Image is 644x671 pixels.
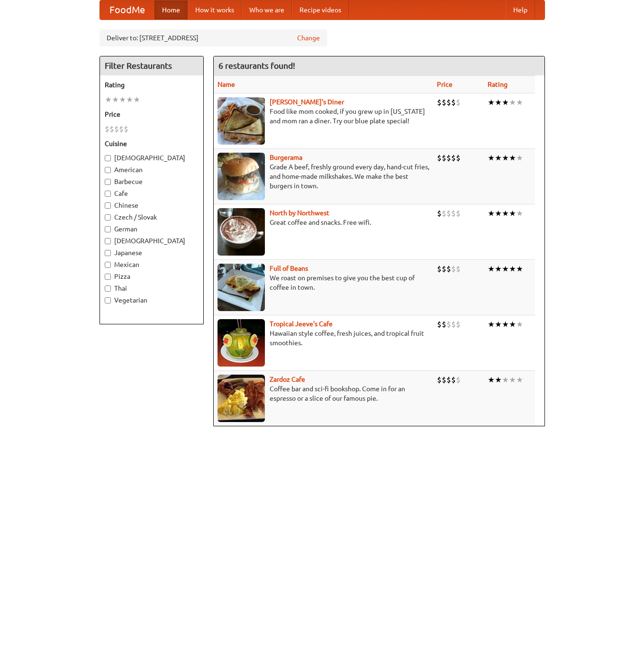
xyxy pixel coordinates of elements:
[105,153,199,163] label: [DEMOGRAPHIC_DATA]
[451,208,456,219] li: $
[218,107,429,126] p: Food like mom cooked, if you grew up in [US_STATE] and mom ran a diner. Try our blue plate special!
[442,375,446,385] li: $
[516,153,523,163] li: ★
[502,375,509,385] li: ★
[495,97,502,108] li: ★
[516,375,523,385] li: ★
[446,375,451,385] li: $
[105,167,111,173] input: American
[509,153,516,163] li: ★
[456,319,461,330] li: $
[105,262,111,268] input: Mexican
[495,264,502,274] li: ★
[112,94,119,105] li: ★
[218,384,429,403] p: Coffee bar and sci-fi bookshop. Come in for an espresso or a slice of our famous pie.
[516,264,523,274] li: ★
[218,208,265,256] img: north.jpg
[105,94,112,105] li: ★
[437,153,442,163] li: $
[105,139,199,148] h5: Cuisine
[100,56,203,75] h4: Filter Restaurants
[218,264,265,311] img: beans.jpg
[105,212,199,222] label: Czech / Slovak
[502,208,509,219] li: ★
[292,0,349,19] a: Recipe videos
[509,319,516,330] li: ★
[218,218,429,227] p: Great coffee and snacks. Free wifi.
[451,97,456,108] li: $
[270,154,302,161] a: Burgerama
[446,153,451,163] li: $
[218,273,429,292] p: We roast on premises to give you the best cup of coffee in town.
[437,97,442,108] li: $
[456,375,461,385] li: $
[105,297,111,303] input: Vegetarian
[442,153,446,163] li: $
[495,208,502,219] li: ★
[124,124,128,134] li: $
[105,165,199,175] label: American
[105,238,111,244] input: [DEMOGRAPHIC_DATA]
[502,97,509,108] li: ★
[218,153,265,200] img: burgerama.jpg
[133,94,140,105] li: ★
[437,319,442,330] li: $
[105,250,111,256] input: Japanese
[270,320,333,328] b: Tropical Jeeve's Cafe
[218,162,429,191] p: Grade A beef, freshly ground every day, hand-cut fries, and home-made milkshakes. We make the bes...
[105,124,109,134] li: $
[451,319,456,330] li: $
[105,201,199,210] label: Chinese
[451,153,456,163] li: $
[502,264,509,274] li: ★
[270,265,308,272] a: Full of Beans
[509,97,516,108] li: ★
[446,208,451,219] li: $
[100,29,327,46] div: Deliver to: [STREET_ADDRESS]
[456,153,461,163] li: $
[270,376,305,383] b: Zardoz Cafe
[495,319,502,330] li: ★
[188,0,242,19] a: How it works
[105,214,111,221] input: Czech / Slovak
[442,264,446,274] li: $
[105,285,111,292] input: Thai
[105,236,199,246] label: [DEMOGRAPHIC_DATA]
[105,284,199,293] label: Thai
[154,0,188,19] a: Home
[506,0,535,19] a: Help
[270,98,344,106] a: [PERSON_NAME]'s Diner
[105,260,199,269] label: Mexican
[218,81,235,88] a: Name
[218,61,295,70] ng-pluralize: 6 restaurants found!
[488,319,495,330] li: ★
[451,375,456,385] li: $
[126,94,133,105] li: ★
[502,153,509,163] li: ★
[242,0,292,19] a: Who we are
[509,264,516,274] li: ★
[446,319,451,330] li: $
[114,124,119,134] li: $
[105,248,199,257] label: Japanese
[495,375,502,385] li: ★
[105,80,199,90] h5: Rating
[488,264,495,274] li: ★
[456,97,461,108] li: $
[218,375,265,422] img: zardoz.jpg
[509,208,516,219] li: ★
[105,110,199,119] h5: Price
[509,375,516,385] li: ★
[105,224,199,234] label: German
[456,264,461,274] li: $
[456,208,461,219] li: $
[218,319,265,367] img: jeeves.jpg
[451,264,456,274] li: $
[442,97,446,108] li: $
[502,319,509,330] li: ★
[100,0,154,19] a: FoodMe
[437,81,453,88] a: Price
[105,189,199,198] label: Cafe
[488,81,508,88] a: Rating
